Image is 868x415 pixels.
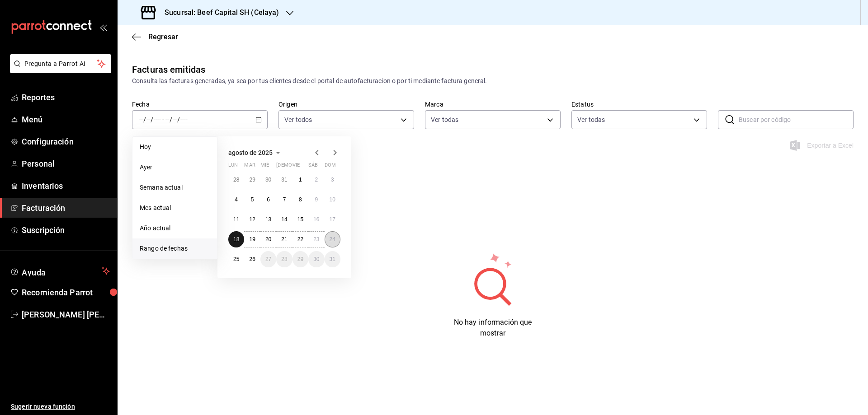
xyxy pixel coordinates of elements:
abbr: 30 de julio de 2025 [265,177,271,183]
abbr: 14 de agosto de 2025 [281,216,287,223]
button: 23 de agosto de 2025 [308,231,324,247]
button: 18 de agosto de 2025 [228,231,244,247]
button: 25 de agosto de 2025 [228,251,244,267]
abbr: 19 de agosto de 2025 [249,236,255,242]
button: 2 de agosto de 2025 [308,172,324,188]
span: Recomienda Parrot [22,286,110,298]
abbr: 25 de agosto de 2025 [233,256,239,262]
span: / [177,116,180,123]
abbr: miércoles [260,162,269,172]
button: 30 de julio de 2025 [260,172,276,188]
abbr: lunes [228,162,238,172]
h3: Sucursal: Beef Capital SH (Celaya) [157,7,279,18]
abbr: 24 de agosto de 2025 [330,236,335,242]
abbr: jueves [276,162,330,172]
span: Pregunta a Parrot AI [24,59,97,69]
button: 7 de agosto de 2025 [276,191,292,208]
abbr: 11 de agosto de 2025 [233,216,239,223]
span: Ayuda [22,266,98,276]
button: 20 de agosto de 2025 [260,231,276,247]
abbr: 17 de agosto de 2025 [330,216,335,223]
span: Año actual [140,224,210,233]
span: Facturación [22,202,110,214]
abbr: domingo [325,162,336,172]
span: Rango de fechas [140,244,210,253]
label: Origen [278,101,414,107]
button: 30 de agosto de 2025 [308,251,324,267]
button: 21 de agosto de 2025 [276,231,292,247]
span: agosto de 2025 [228,149,273,156]
button: 10 de agosto de 2025 [325,191,340,208]
button: 11 de agosto de 2025 [228,211,244,228]
abbr: 4 de agosto de 2025 [235,196,238,203]
button: 28 de julio de 2025 [228,172,244,188]
button: 28 de agosto de 2025 [276,251,292,267]
button: 8 de agosto de 2025 [292,191,308,208]
button: 24 de agosto de 2025 [325,231,340,247]
abbr: 22 de agosto de 2025 [297,236,303,242]
button: 14 de agosto de 2025 [276,211,292,228]
abbr: 13 de agosto de 2025 [265,216,271,223]
abbr: 2 de agosto de 2025 [315,177,318,183]
abbr: 1 de agosto de 2025 [299,177,302,183]
button: Pregunta a Parrot AI [10,54,111,73]
abbr: 23 de agosto de 2025 [313,236,319,242]
abbr: sábado [308,162,318,172]
input: ---- [180,116,188,123]
button: 5 de agosto de 2025 [244,191,260,208]
input: -- [173,116,177,123]
abbr: viernes [292,162,300,172]
abbr: 29 de julio de 2025 [249,177,255,183]
span: Regresar [148,33,178,41]
button: 4 de agosto de 2025 [228,191,244,208]
span: Hoy [140,142,210,152]
button: 3 de agosto de 2025 [325,172,340,188]
button: open_drawer_menu [99,23,107,31]
span: [PERSON_NAME] [PERSON_NAME] [22,308,110,321]
button: 13 de agosto de 2025 [260,211,276,228]
abbr: 30 de agosto de 2025 [313,256,319,262]
span: Ayer [140,163,210,172]
span: Ver todas [431,115,458,124]
input: -- [165,116,170,123]
span: Suscripción [22,224,110,236]
input: -- [139,116,143,123]
abbr: 16 de agosto de 2025 [313,216,319,223]
label: Fecha [132,101,268,107]
abbr: 6 de agosto de 2025 [267,196,270,203]
label: Marca [425,101,561,107]
button: Regresar [132,33,178,41]
button: 16 de agosto de 2025 [308,211,324,228]
button: 17 de agosto de 2025 [325,211,340,228]
span: Configuración [22,135,110,148]
abbr: 26 de agosto de 2025 [249,256,255,262]
span: / [151,116,153,123]
abbr: 3 de agosto de 2025 [331,177,334,183]
abbr: 7 de agosto de 2025 [283,196,286,203]
button: 9 de agosto de 2025 [308,191,324,208]
abbr: 9 de agosto de 2025 [315,196,318,203]
button: 29 de agosto de 2025 [292,251,308,267]
abbr: 18 de agosto de 2025 [233,236,239,242]
button: 29 de julio de 2025 [244,172,260,188]
abbr: 8 de agosto de 2025 [299,196,302,203]
abbr: 5 de agosto de 2025 [251,196,254,203]
span: / [143,116,146,123]
div: Consulta las facturas generadas, ya sea por tus clientes desde el portal de autofacturacion o por... [132,76,854,86]
button: 12 de agosto de 2025 [244,211,260,228]
span: Semana actual [140,183,210,192]
span: Ver todas [577,115,605,124]
abbr: 28 de julio de 2025 [233,177,239,183]
abbr: 20 de agosto de 2025 [265,236,271,242]
abbr: 15 de agosto de 2025 [297,216,303,223]
abbr: 12 de agosto de 2025 [249,216,255,223]
a: Pregunta a Parrot AI [6,65,111,75]
button: 22 de agosto de 2025 [292,231,308,247]
span: / [170,116,172,123]
input: Buscar por código [739,111,854,129]
input: -- [146,116,151,123]
abbr: 31 de julio de 2025 [281,177,287,183]
button: 26 de agosto de 2025 [244,251,260,267]
button: 1 de agosto de 2025 [292,172,308,188]
abbr: 31 de agosto de 2025 [330,256,335,262]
